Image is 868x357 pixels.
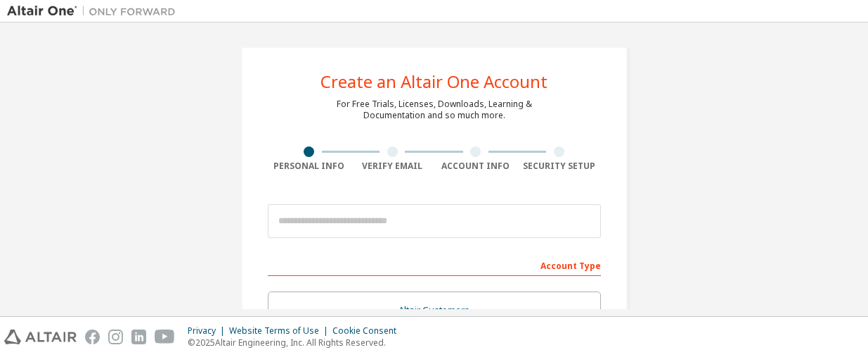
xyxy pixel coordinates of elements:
[4,330,77,344] img: altair_logo.svg
[320,73,548,90] div: Create an Altair One Account
[188,337,405,349] p: © 2025 Altair Engineering, Inc. All Rights Reserved.
[268,161,351,172] div: Personal Info
[277,301,592,320] div: Altair Customers
[332,325,405,337] div: Cookie Consent
[229,325,332,337] div: Website Terms of Use
[434,161,518,172] div: Account Info
[351,161,434,172] div: Verify Email
[85,330,100,344] img: facebook.svg
[268,253,601,276] div: Account Type
[108,330,123,344] img: instagram.svg
[155,330,175,344] img: youtube.svg
[7,4,183,18] img: Altair One
[188,325,229,337] div: Privacy
[337,99,532,121] div: For Free Trials, Licenses, Downloads, Learning & Documentation and so much more.
[131,330,146,344] img: linkedin.svg
[517,161,601,172] div: Security Setup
